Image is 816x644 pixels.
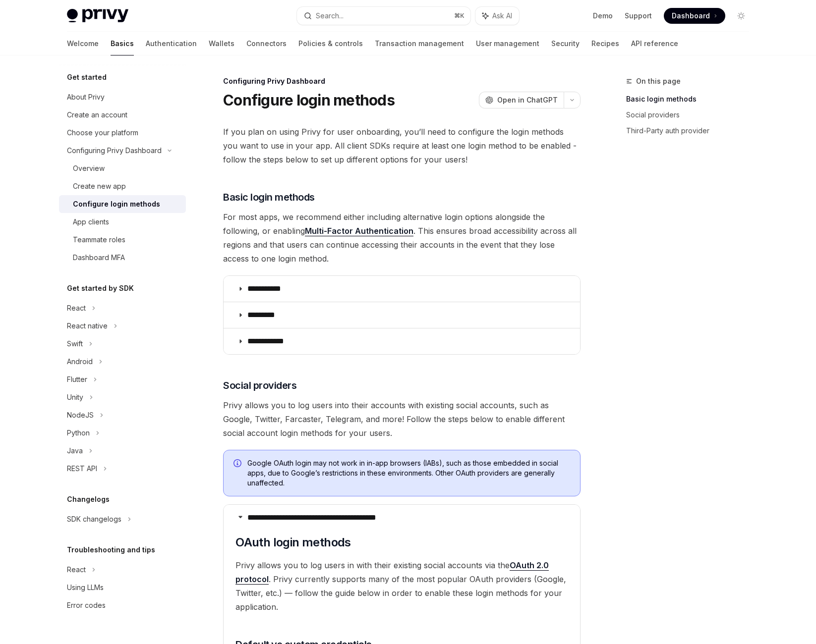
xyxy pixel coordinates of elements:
a: Connectors [246,32,287,55]
a: Welcome [67,32,99,55]
a: Basic login methods [626,91,757,107]
a: Wallets [209,32,234,55]
div: Teammate roles [73,234,125,246]
div: About Privy [67,91,105,103]
a: Recipes [591,32,619,55]
a: Teammate roles [59,231,186,249]
div: Configuring Privy Dashboard [223,76,581,86]
svg: Info [233,459,243,469]
div: SDK changelogs [67,513,121,525]
span: Ask AI [492,11,512,21]
a: Create new app [59,177,186,195]
a: Transaction management [375,32,464,55]
div: Configuring Privy Dashboard [67,145,162,157]
a: Choose your platform [59,124,186,142]
a: Demo [593,11,613,21]
h5: Changelogs [67,493,110,505]
div: Create new app [73,180,126,192]
h5: Get started by SDK [67,282,134,294]
div: Configure login methods [73,198,160,210]
span: Social providers [223,378,296,392]
div: Choose your platform [67,127,138,139]
div: REST API [67,463,97,475]
span: Privy allows you to log users into their accounts with existing social accounts, such as Google, ... [223,398,581,440]
span: ⌘ K [454,12,465,20]
h5: Troubleshooting and tips [67,544,155,556]
a: Overview [59,160,186,177]
div: Android [67,356,93,368]
span: If you plan on using Privy for user onboarding, you’ll need to configure the login methods you wa... [223,125,581,166]
a: Authentication [146,32,197,55]
a: Create an account [59,106,186,124]
a: Configure login methods [59,195,186,213]
span: On this page [636,75,681,87]
a: API reference [631,32,678,55]
div: Using LLMs [67,582,104,593]
span: Dashboard [672,11,710,21]
div: Search... [316,10,344,22]
div: React [67,564,86,576]
div: Create an account [67,109,127,121]
span: For most apps, we recommend either including alternative login options alongside the following, o... [223,210,581,266]
a: Security [551,32,580,55]
a: User management [476,32,539,55]
a: Policies & controls [298,32,363,55]
div: Python [67,427,90,439]
a: Support [625,11,652,21]
a: Using LLMs [59,579,186,596]
a: About Privy [59,88,186,106]
span: Privy allows you to log users in with their existing social accounts via the . Privy currently su... [235,558,568,614]
a: Dashboard [664,8,725,24]
a: App clients [59,213,186,231]
button: Search...⌘K [297,7,470,25]
a: Social providers [626,107,757,123]
h1: Configure login methods [223,91,395,109]
a: Basics [111,32,134,55]
div: React native [67,320,108,332]
button: Ask AI [475,7,519,25]
span: Open in ChatGPT [497,95,558,105]
span: Basic login methods [223,190,315,204]
a: Dashboard MFA [59,249,186,267]
div: Error codes [67,599,106,611]
div: Dashboard MFA [73,252,125,264]
div: NodeJS [67,409,94,421]
a: Multi-Factor Authentication [305,226,413,236]
span: OAuth login methods [235,535,351,550]
a: Third-Party auth provider [626,123,757,139]
div: Swift [67,338,83,350]
div: Unity [67,391,83,403]
a: Error codes [59,596,186,614]
h5: Get started [67,71,107,83]
div: App clients [73,216,109,228]
button: Open in ChatGPT [479,92,564,108]
div: Java [67,445,83,457]
div: Overview [73,162,105,174]
button: Toggle dark mode [733,8,749,24]
div: Flutter [67,374,87,385]
img: light logo [67,9,128,23]
div: React [67,302,86,314]
span: Google OAuth login may not work in in-app browsers (IABs), such as those embedded in social apps,... [247,458,570,488]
